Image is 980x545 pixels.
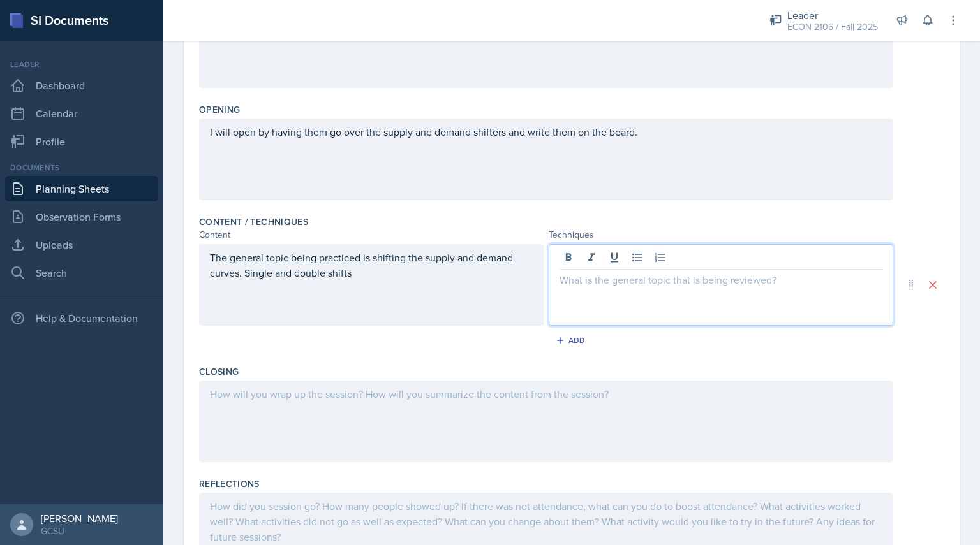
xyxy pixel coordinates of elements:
a: Planning Sheets [5,176,158,201]
div: Help & Documentation [5,305,158,331]
label: Opening [199,103,240,116]
a: Dashboard [5,73,158,98]
div: Content [199,228,544,242]
div: GCSU [41,525,118,537]
label: Content / Techniques [199,215,308,228]
a: Profile [5,129,158,154]
label: Reflections [199,477,260,490]
p: The general topic being practiced is shifting the supply and demand curves. Single and double shifts [210,250,533,280]
label: Closing [199,365,239,378]
div: Documents [5,162,158,173]
div: ECON 2106 / Fall 2025 [787,20,878,34]
div: [PERSON_NAME] [41,512,118,525]
a: Observation Forms [5,204,158,229]
div: Techniques [549,228,893,242]
button: Add [551,331,593,350]
p: I will open by having them go over the supply and demand shifters and write them on the board. [210,124,882,140]
a: Search [5,260,158,286]
a: Calendar [5,101,158,126]
div: Leader [787,8,878,23]
div: Add [558,335,586,345]
a: Uploads [5,232,158,258]
div: Leader [5,59,158,70]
